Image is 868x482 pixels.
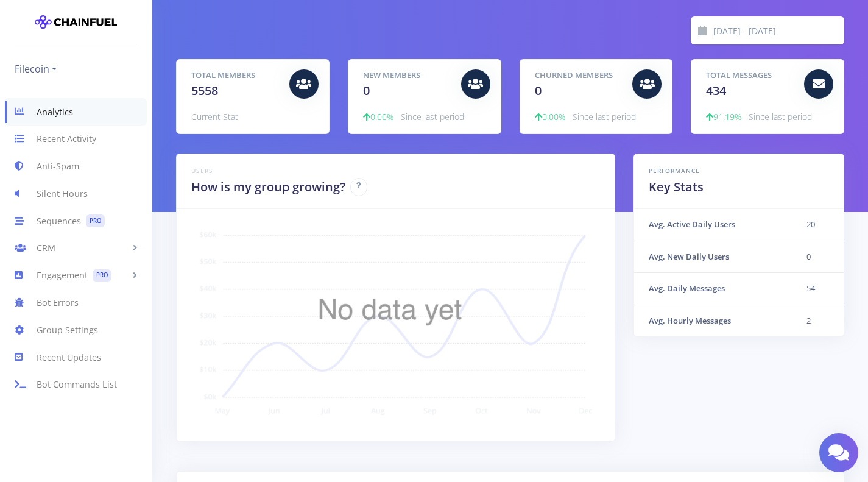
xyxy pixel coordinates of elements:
[535,69,624,82] h5: Churned Members
[706,82,726,99] span: 434
[363,82,370,99] span: 0
[191,111,238,122] span: Current Stat
[535,82,542,99] span: 0
[749,111,812,122] span: Since last period
[15,59,57,79] a: Filecoin
[86,214,105,227] span: PRO
[573,111,636,122] span: Since last period
[363,111,393,122] span: 0.00%
[634,209,792,241] th: Avg. Active Daily Users
[191,82,218,99] span: 5558
[649,166,829,175] h6: Performance
[634,305,792,336] th: Avg. Hourly Messages
[535,111,565,122] span: 0.00%
[634,273,792,305] th: Avg. Daily Messages
[792,241,844,273] td: 0
[93,269,111,282] span: PRO
[191,178,345,196] h2: How is my group growing?
[35,10,117,34] img: chainfuel-logo
[401,111,464,122] span: Since last period
[363,69,452,82] h5: New Members
[634,241,792,273] th: Avg. New Daily Users
[5,98,147,126] a: Analytics
[792,305,844,336] td: 2
[191,224,600,427] img: users-empty-state.png
[649,178,829,196] h2: Key Stats
[706,111,741,122] span: 91.19%
[191,166,600,175] h6: Users
[191,69,280,82] h5: Total Members
[706,69,795,82] h5: Total Messages
[792,209,844,241] td: 20
[792,273,844,305] td: 54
